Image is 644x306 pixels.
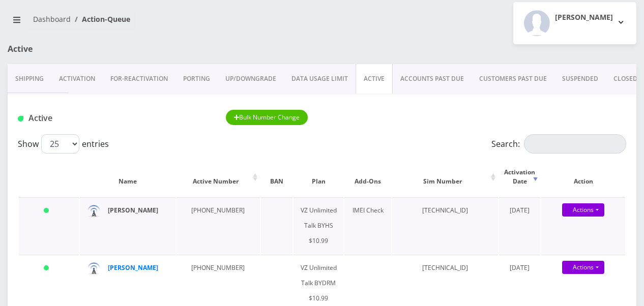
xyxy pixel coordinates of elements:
[51,64,103,94] a: Activation
[472,64,554,94] a: CUSTOMERS PAST DUE
[294,158,344,196] th: Plan
[71,14,130,24] li: Action-Queue
[562,261,604,274] a: Actions
[177,158,260,196] th: Active Number: activate to sort column ascending
[8,44,207,54] h1: Active
[294,197,344,254] td: VZ Unlimited Talk BYHS $10.99
[41,134,79,154] select: Showentries
[554,64,606,94] a: SUSPENDED
[356,64,393,94] a: ACTIVE
[555,13,613,22] h2: [PERSON_NAME]
[524,134,626,154] input: Search:
[491,134,626,154] label: Search:
[177,197,260,254] td: [PHONE_NUMBER]
[33,14,71,24] a: Dashboard
[499,158,541,196] th: Activation Date: activate to sort column ascending
[18,116,23,121] img: Active
[18,113,211,123] h1: Active
[392,197,498,254] td: [TECHNICAL_ID]
[510,263,530,272] span: [DATE]
[541,158,625,196] th: Action
[513,2,636,44] button: [PERSON_NAME]
[284,64,356,94] a: DATA USAGE LIMIT
[393,64,472,94] a: ACCOUNTS PAST DUE
[18,134,109,154] label: Show entries
[261,158,292,196] th: BAN
[218,64,284,94] a: UP/DOWNGRADE
[510,206,530,215] span: [DATE]
[392,158,498,196] th: Sim Number: activate to sort column ascending
[103,64,175,94] a: FOR-REActivation
[8,64,51,94] a: Shipping
[108,206,158,215] a: [PERSON_NAME]
[562,203,604,217] a: Actions
[226,110,308,125] button: Bulk Number Change
[108,263,158,272] a: [PERSON_NAME]
[344,158,391,196] th: Add-Ons
[175,64,218,94] a: PORTING
[80,158,175,196] th: Name
[8,9,314,38] nav: breadcrumb
[349,203,386,218] div: IMEI Check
